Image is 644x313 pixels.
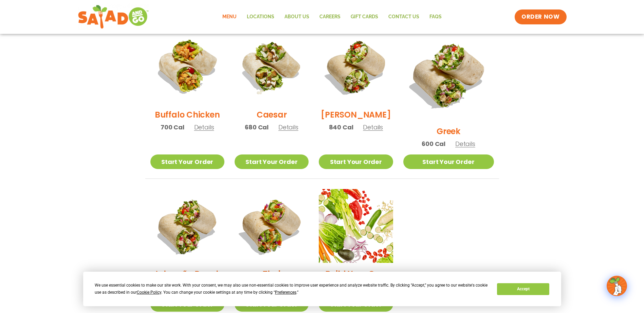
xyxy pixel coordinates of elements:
a: About Us [279,9,314,25]
a: Menu [217,9,242,25]
img: Product photo for Jalapeño Ranch Wrap [150,189,224,263]
img: Product photo for Build Your Own [319,189,393,263]
img: Product photo for Cobb Wrap [319,30,393,104]
h2: Jalapeño Ranch [153,268,221,280]
a: Start Your Order [319,154,393,169]
a: ORDER NOW [515,9,566,24]
img: Product photo for Buffalo Chicken Wrap [150,30,224,104]
span: 680 Cal [245,123,269,132]
a: Contact Us [383,9,424,25]
span: 840 Cal [329,123,353,132]
a: Start Your Order [403,154,494,169]
img: new-SAG-logo-768×292 [78,3,149,30]
span: Details [455,140,475,148]
a: Careers [314,9,346,25]
span: 700 Cal [161,123,184,132]
div: We use essential cookies to make our site work. With your consent, we may also use non-essential ... [95,282,489,296]
a: FAQs [424,9,447,25]
h2: Greek [437,125,460,137]
span: Cookie Policy [137,290,161,295]
span: Details [194,123,214,131]
span: ORDER NOW [521,13,559,21]
span: Details [278,123,298,131]
img: Product photo for Thai Wrap [235,189,309,263]
span: Details [363,123,383,131]
a: GIFT CARDS [346,9,383,25]
a: Start Your Order [235,154,309,169]
h2: [PERSON_NAME] [321,109,391,121]
a: Start Your Order [150,154,224,169]
h2: Build Your Own [325,268,387,280]
span: Preferences [275,290,296,295]
h2: Buffalo Chicken [155,109,220,121]
img: wpChatIcon [607,276,626,295]
nav: Menu [217,9,447,25]
button: Accept [497,283,549,295]
img: Product photo for Greek Wrap [403,30,494,120]
div: Cookie Consent Prompt [83,272,561,306]
h2: Thai [263,268,280,280]
span: 600 Cal [422,139,445,148]
h2: Caesar [257,109,287,121]
a: Locations [242,9,279,25]
img: Product photo for Caesar Wrap [235,30,309,104]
